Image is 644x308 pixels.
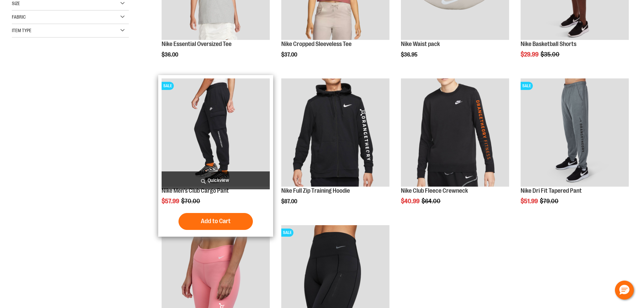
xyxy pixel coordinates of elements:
[162,41,232,47] a: Nike Essential Oversized Tee
[178,213,253,230] button: Add to Cart
[162,82,174,90] span: SALE
[401,198,421,205] span: $40.99
[162,171,270,189] a: Quickview
[162,198,180,205] span: $57.99
[422,198,442,205] span: $64.00
[401,187,468,194] a: Nike Club Fleece Crewneck
[521,41,576,47] a: Nike Basketball Shorts
[541,51,560,58] span: $35.00
[281,198,298,205] span: $87.00
[278,75,393,222] div: product
[281,78,389,188] a: Product image for Nike Full Zip Training Hoodie
[12,1,20,6] span: Size
[401,78,509,188] a: Product image for Nike Club Fleece Crewneck
[615,281,634,300] button: Hello, have a question? Let’s chat.
[158,75,273,237] div: product
[281,187,350,194] a: Nike Full Zip Training Hoodie
[401,78,509,187] img: Product image for Nike Club Fleece Crewneck
[281,52,298,58] span: $37.00
[281,78,389,187] img: Product image for Nike Full Zip Training Hoodie
[181,198,201,205] span: $70.00
[12,14,26,20] span: Fabric
[521,198,539,205] span: $51.99
[398,75,512,222] div: product
[521,187,582,194] a: Nike Dri Fit Tapered Pant
[540,198,559,205] span: $79.00
[162,52,179,58] span: $36.00
[162,78,270,187] img: Product image for Nike Mens Club Cargo Pant
[162,78,270,188] a: Product image for Nike Mens Club Cargo PantSALE
[521,78,629,188] a: Product image for Nike Dri Fit Tapered PantSALE
[401,52,419,58] span: $36.95
[201,217,231,225] span: Add to Cart
[521,78,629,187] img: Product image for Nike Dri Fit Tapered Pant
[12,28,31,33] span: Item Type
[162,187,229,194] a: Nike Men's Club Cargo Pant
[521,82,533,90] span: SALE
[401,41,440,47] a: Nike Waist pack
[517,75,632,222] div: product
[521,51,540,58] span: $29.99
[281,229,293,237] span: SALE
[281,41,352,47] a: Nike Cropped Sleeveless Tee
